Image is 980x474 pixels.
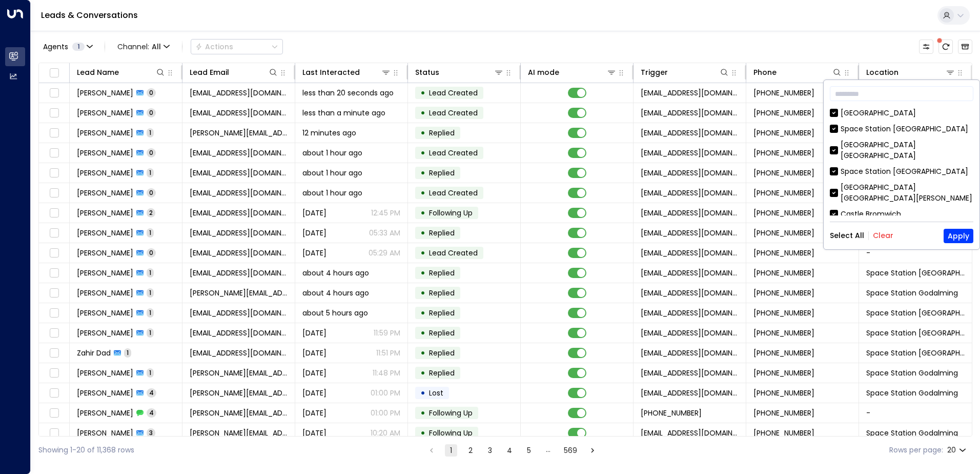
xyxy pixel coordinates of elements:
span: Toggle select row [48,367,60,380]
span: Aug 23, 2025 [302,428,326,438]
span: paigemae91@icloud.com [190,88,288,98]
div: Location [866,66,955,78]
div: • [420,344,425,362]
button: Agents1 [38,39,96,54]
span: Keon Dariany [77,148,133,158]
p: 12:45 PM [371,208,400,218]
span: Graham Davis [77,328,133,338]
span: Lead Created [429,108,478,118]
div: • [420,284,425,302]
div: AI mode [528,66,559,78]
span: Space Station Chiswick [866,268,965,278]
span: less than 20 seconds ago [302,88,394,98]
div: • [420,304,425,322]
span: All [152,43,161,51]
span: P Evans [77,88,133,98]
span: about 5 hours ago [302,308,368,318]
div: • [420,324,425,342]
span: Lead Created [429,248,478,258]
span: Space Station Godalming [866,388,958,398]
span: Toggle select row [48,407,60,420]
div: Space Station [GEOGRAPHIC_DATA] [841,124,968,134]
span: Lead Created [429,188,478,198]
span: leads@space-station.co.uk [641,168,739,178]
button: Go to page 569 [562,444,579,457]
span: Keon Dariany [77,208,133,218]
span: leads@space-station.co.uk [641,208,739,218]
span: jacqueline.riley1@btinternet.com [190,388,288,398]
span: Replied [429,228,455,238]
span: h19da@aol.com [190,268,288,278]
span: +447440682296 [753,348,814,358]
span: 0 [147,248,156,257]
div: • [420,244,425,262]
span: keon92@hotmail.co.uk [190,168,288,178]
span: Jacqueline Riley [77,408,133,418]
span: 4 [147,388,156,397]
span: +447713856864 [753,308,814,318]
span: +447891503092 [753,388,814,398]
p: 01:00 PM [371,408,400,418]
span: Following Up [429,428,473,438]
span: +447454184589 [753,288,814,298]
div: • [420,264,425,282]
span: +447361470462 [753,88,814,98]
div: 20 [947,443,968,458]
div: Lead Name [77,66,166,78]
span: Toggle select row [48,207,60,220]
span: Replied [429,128,455,138]
span: Toggle select row [48,347,60,360]
span: leads@space-station.co.uk [641,368,739,378]
span: leads@space-station.co.uk [641,148,739,158]
span: 1 [124,348,131,357]
span: Lost [429,388,443,398]
span: 1 [147,128,154,137]
span: There are new threads available. Refresh the grid to view the latest updates. [938,39,953,54]
button: Go to page 3 [484,444,496,457]
button: Go to page 5 [523,444,535,457]
div: • [420,104,425,122]
span: 3 [147,428,155,437]
div: Trigger [641,66,729,78]
div: Button group with a nested menu [191,39,283,54]
div: Castle Bromwich [841,209,901,220]
span: Keon Dariany [77,248,133,258]
span: 0 [147,88,156,97]
div: … [542,444,555,457]
div: • [420,124,425,142]
span: +447908966275 [753,168,814,178]
div: Trigger [641,66,668,78]
span: 1 [147,368,154,377]
span: +447908966275 [753,148,814,158]
div: [GEOGRAPHIC_DATA] [830,108,973,118]
div: Lead Email [190,66,229,78]
span: leads@space-station.co.uk [641,428,739,438]
span: Toggle select row [48,227,60,240]
div: [GEOGRAPHIC_DATA] [841,108,916,118]
span: 1 [147,268,154,277]
span: leads@space-station.co.uk [641,188,739,198]
button: Channel:All [113,39,174,54]
span: Jacqueline Riley [77,368,133,378]
span: +447899846258 [753,128,814,138]
span: Toggle select row [48,287,60,300]
span: 0 [147,148,156,157]
span: Keon Dariany [77,168,133,178]
span: 4 [147,408,156,417]
span: keon92@hotmail.co.uk [190,148,288,158]
span: Sep 05, 2025 [302,248,326,258]
span: Lead Created [429,88,478,98]
span: Sep 05, 2025 [302,228,326,238]
span: about 1 hour ago [302,188,362,198]
span: Sep 03, 2025 [302,408,326,418]
span: jacqueline.riley1@btinternet.com [190,368,288,378]
div: • [420,404,425,422]
span: Toggle select row [48,107,60,120]
div: Showing 1-20 of 11,368 rows [38,445,134,456]
p: 05:29 AM [369,248,400,258]
span: leads@space-station.co.uk [641,128,739,138]
span: Space Station Doncaster [866,328,965,338]
span: Keon Dariany [77,228,133,238]
div: Status [415,66,439,78]
span: 0 [147,188,156,197]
